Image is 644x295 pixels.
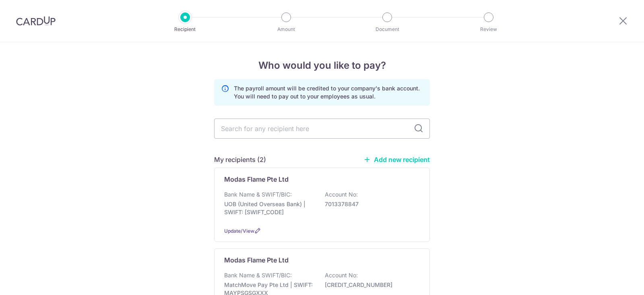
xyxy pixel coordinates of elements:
img: CardUp [16,16,56,26]
p: [CREDIT_CARD_NUMBER] [325,281,415,289]
a: Add new recipient [363,156,430,164]
a: Update/View [224,228,254,234]
iframe: Opens a widget where you can find more information [592,271,636,291]
h4: Who would you like to pay? [214,58,430,73]
p: Modas Flame Pte Ltd [224,174,289,184]
p: Account No: [325,271,358,279]
p: Bank Name & SWIFT/BIC: [224,271,292,279]
p: UOB (United Overseas Bank) | SWIFT: [SWIFT_CODE] [224,200,314,216]
h5: My recipients (2) [214,155,266,164]
p: 7013378847 [325,200,415,208]
p: Amount [256,25,316,33]
p: The payroll amount will be credited to your company's bank account. You will need to pay out to y... [234,84,423,100]
p: Review [459,25,518,33]
input: Search for any recipient here [214,119,430,139]
p: Bank Name & SWIFT/BIC: [224,191,292,199]
p: Account No: [325,191,358,199]
p: Recipient [155,25,215,33]
p: Modas Flame Pte Ltd [224,255,289,265]
p: Document [357,25,417,33]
